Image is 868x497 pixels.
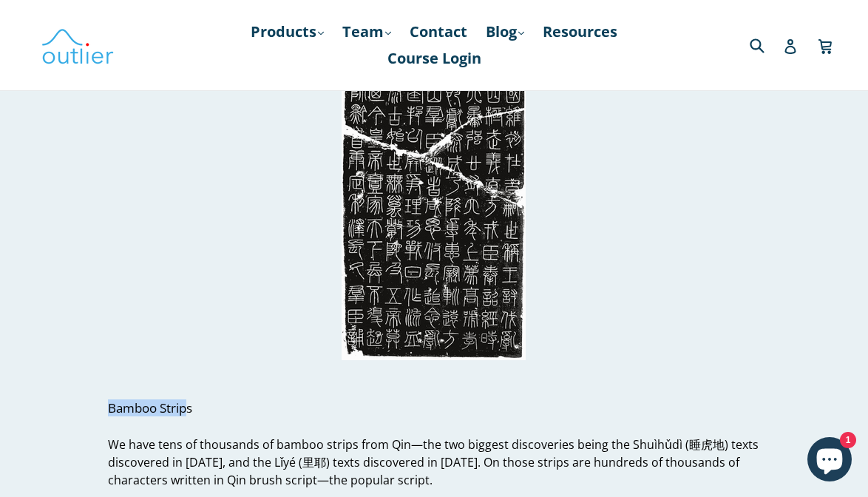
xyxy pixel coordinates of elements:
[243,18,331,45] a: Products
[108,436,759,488] span: We have tens of thousands of bamboo strips from Qin—the two biggest discoveries being the Shuìhǔd...
[746,30,787,60] input: Search
[380,45,489,72] a: Course Login
[108,399,192,416] span: Bamboo Strips
[402,18,475,45] a: Contact
[478,18,532,45] a: Blog
[41,24,115,67] img: Outlier Linguistics
[803,437,856,485] inbox-online-store-chat: Shopify online store chat
[342,5,526,360] img: qin yishan edict
[335,18,399,45] a: Team
[535,18,625,45] a: Resources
